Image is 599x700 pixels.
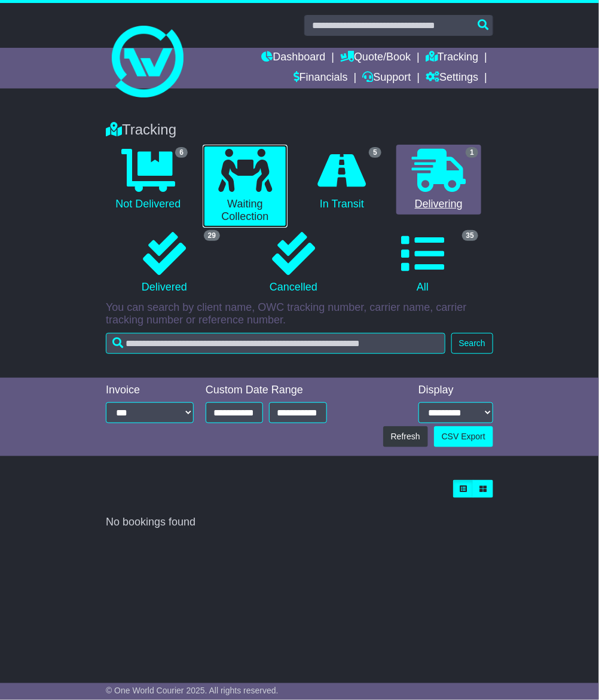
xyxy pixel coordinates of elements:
a: Financials [294,68,348,88]
a: 1 Delivering [396,145,481,215]
div: Invoice [106,384,194,397]
a: Cancelled [235,228,352,298]
button: Search [451,333,493,354]
a: 29 Delivered [106,228,223,298]
span: 29 [204,230,220,241]
a: Dashboard [261,48,325,68]
a: Settings [426,68,478,88]
span: 5 [369,147,381,158]
a: Quote/Book [340,48,411,68]
span: © One World Courier 2025. All rights reserved. [106,686,279,696]
a: Support [363,68,411,88]
div: Display [418,384,493,397]
a: CSV Export [434,426,493,447]
span: 1 [466,147,478,158]
a: 6 Not Delivered [106,145,191,215]
div: No bookings found [106,516,493,529]
a: 35 All [364,228,481,298]
a: Waiting Collection [203,145,288,228]
div: Custom Date Range [206,384,327,397]
a: Tracking [426,48,478,68]
button: Refresh [383,426,428,447]
span: 35 [462,230,478,241]
span: 6 [175,147,188,158]
div: Tracking [100,121,499,139]
p: You can search by client name, OWC tracking number, carrier name, carrier tracking number or refe... [106,301,493,327]
a: 5 In Transit [299,145,384,215]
